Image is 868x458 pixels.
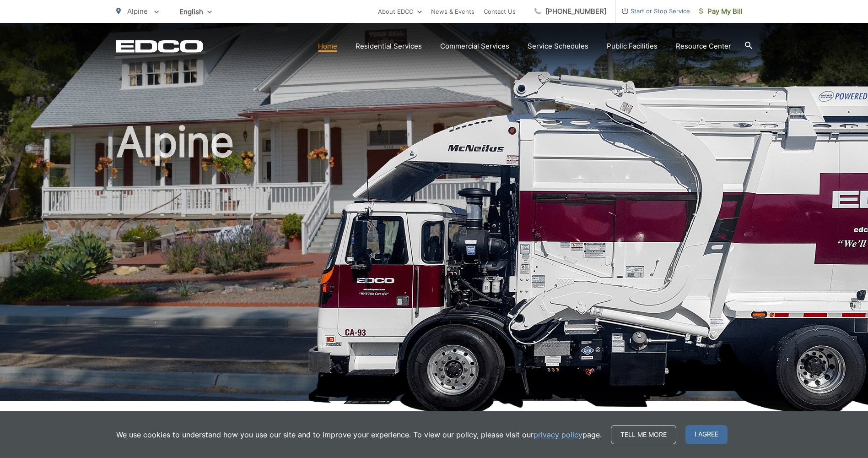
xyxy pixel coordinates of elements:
a: Commercial Services [440,41,509,52]
a: Resource Center [676,41,731,52]
span: English [173,4,219,20]
a: Service Schedules [528,41,588,52]
a: Contact Us [484,6,516,17]
p: We use cookies to understand how you use our site and to improve your experience. To view our pol... [116,429,602,440]
span: I agree [685,425,728,444]
span: Alpine [127,7,148,16]
a: privacy policy [534,429,582,440]
a: News & Events [431,6,474,17]
h1: Alpine [116,119,752,409]
a: About EDCO [378,6,422,17]
a: Residential Services [356,41,422,52]
a: Tell me more [611,425,676,444]
a: EDCD logo. Return to the homepage. [116,40,203,53]
a: Home [318,41,337,52]
a: Public Facilities [607,41,658,52]
span: Pay My Bill [699,6,743,17]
